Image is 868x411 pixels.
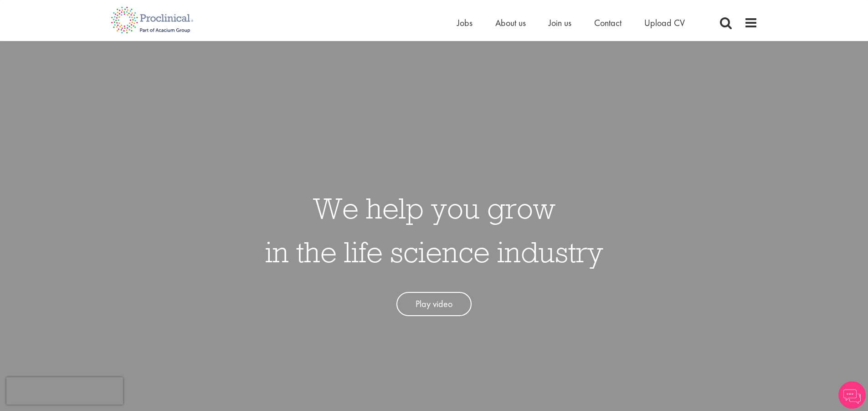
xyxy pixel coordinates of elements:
h1: We help you grow in the life science industry [265,186,603,274]
a: Join us [549,17,571,29]
a: About us [495,17,526,29]
a: Jobs [457,17,473,29]
img: Chatbot [838,381,866,409]
a: Contact [594,17,621,29]
a: Upload CV [644,17,685,29]
a: Play video [396,292,472,316]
